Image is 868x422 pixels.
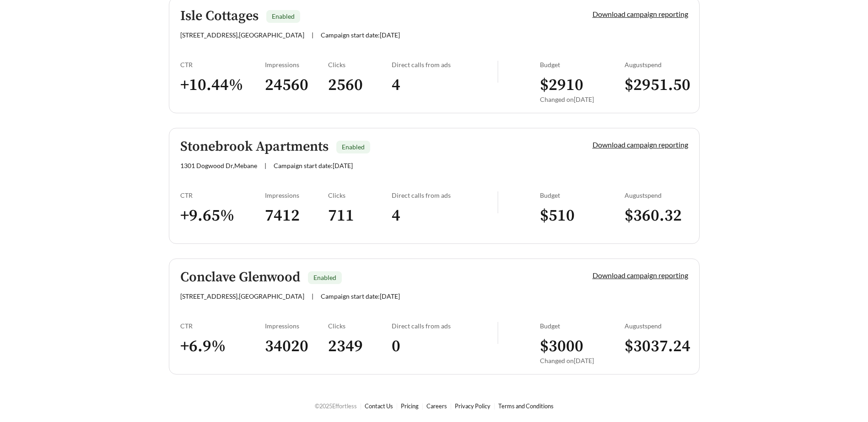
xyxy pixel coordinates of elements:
[312,31,313,39] span: |
[313,274,336,281] span: Enabled
[180,61,265,69] div: CTR
[265,191,329,199] div: Impressions
[625,75,688,95] h3: $ 2951.50
[180,9,259,24] h5: Isle Cottages
[392,336,497,357] h3: 0
[180,31,304,39] span: [STREET_ADDRESS] , [GEOGRAPHIC_DATA]
[401,402,419,410] a: Pricing
[625,336,688,357] h3: $ 3037.24
[180,270,300,285] h5: Conclave Glenwood
[180,336,265,357] h3: + 6.9 %
[265,75,329,95] h3: 24560
[497,191,498,213] img: line
[540,322,625,330] div: Budget
[274,162,353,169] span: Campaign start date: [DATE]
[392,75,497,95] h3: 4
[540,206,625,226] h3: $ 510
[180,292,304,300] span: [STREET_ADDRESS] , [GEOGRAPHIC_DATA]
[328,206,392,226] h3: 711
[265,322,329,330] div: Impressions
[593,10,688,18] a: Download campaign reporting
[540,336,625,357] h3: $ 3000
[540,95,625,103] div: Changed on [DATE]
[498,402,554,410] a: Terms and Conditions
[540,75,625,95] h3: $ 2910
[328,191,392,199] div: Clicks
[328,336,392,357] h3: 2349
[455,402,491,410] a: Privacy Policy
[426,402,447,410] a: Careers
[392,191,497,199] div: Direct calls from ads
[365,402,393,410] a: Contact Us
[321,31,400,39] span: Campaign start date: [DATE]
[180,191,265,199] div: CTR
[593,140,688,149] a: Download campaign reporting
[169,128,700,244] a: Stonebrook ApartmentsEnabled1301 Dogwood Dr,Mebane|Campaign start date:[DATE]Download campaign re...
[625,322,688,330] div: August spend
[180,139,329,154] h5: Stonebrook Apartments
[180,75,265,95] h3: + 10.44 %
[265,61,329,69] div: Impressions
[497,61,498,83] img: line
[180,322,265,330] div: CTR
[315,402,357,410] span: © 2025 Effortless
[540,61,625,69] div: Budget
[272,12,295,20] span: Enabled
[392,206,497,226] h3: 4
[265,206,329,226] h3: 7412
[392,322,497,330] div: Direct calls from ads
[342,143,365,151] span: Enabled
[540,191,625,199] div: Budget
[392,61,497,69] div: Direct calls from ads
[625,191,688,199] div: August spend
[321,292,400,300] span: Campaign start date: [DATE]
[497,322,498,344] img: line
[312,292,313,300] span: |
[328,75,392,95] h3: 2560
[169,258,700,375] a: Conclave GlenwoodEnabled[STREET_ADDRESS],[GEOGRAPHIC_DATA]|Campaign start date:[DATE]Download cam...
[328,322,392,330] div: Clicks
[328,61,392,69] div: Clicks
[540,357,625,364] div: Changed on [DATE]
[264,162,266,169] span: |
[180,162,257,169] span: 1301 Dogwood Dr , Mebane
[625,61,688,69] div: August spend
[593,271,688,280] a: Download campaign reporting
[265,336,329,357] h3: 34020
[625,206,688,226] h3: $ 360.32
[180,206,265,226] h3: + 9.65 %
